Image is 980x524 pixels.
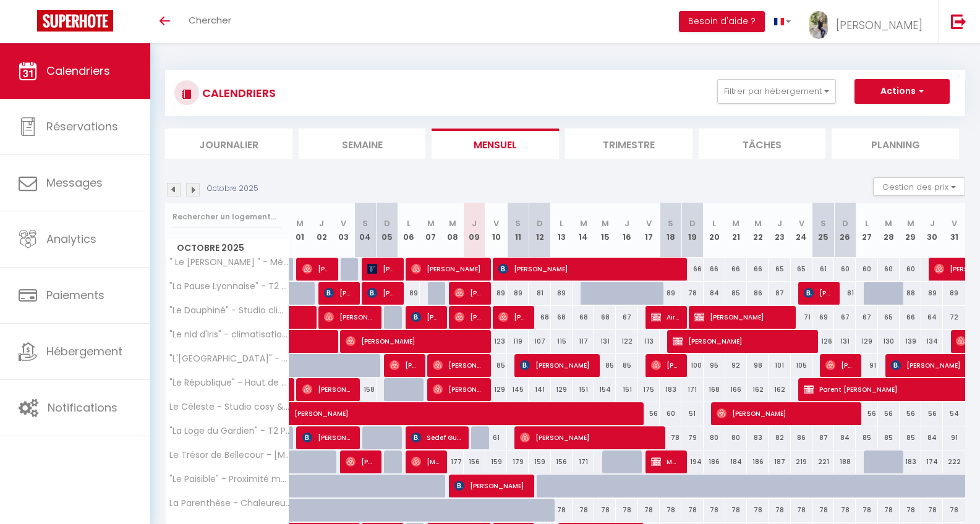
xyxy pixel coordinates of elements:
div: 66 [725,258,747,281]
div: 60 [900,258,921,281]
span: "La Loge du Gardien" - T2 Proche Fourvière [168,426,291,436]
th: 04 [354,203,376,258]
span: Paiements [46,287,104,303]
div: 184 [725,450,747,473]
abbr: J [472,218,477,229]
span: [MEDICAL_DATA][PERSON_NAME] [411,450,440,473]
span: [PERSON_NAME] [324,305,375,329]
div: 117 [573,330,594,353]
th: 22 [747,203,769,258]
div: 88 [900,282,921,305]
div: 162 [747,378,769,401]
div: 91 [856,354,877,377]
th: 23 [769,203,790,258]
div: 183 [900,450,921,473]
h3: CALENDRIERS [199,79,276,107]
abbr: L [865,218,869,229]
div: 113 [638,330,660,353]
div: 86 [791,426,812,449]
th: 31 [943,203,965,258]
div: 186 [704,450,725,473]
div: 101 [769,354,790,377]
div: 67 [856,306,877,329]
div: 158 [354,378,376,401]
span: Le Céleste - Studio cosy & lumineux [168,402,291,412]
img: Super Booking [37,10,113,32]
span: [PERSON_NAME] [520,426,657,449]
div: 129 [551,378,573,401]
abbr: M [754,218,762,229]
div: 66 [747,258,769,281]
div: 60 [856,258,877,281]
div: 78 [681,499,703,522]
th: 20 [704,203,725,258]
abbr: S [820,218,826,229]
div: 56 [921,402,943,425]
span: Notifications [48,400,117,415]
div: 80 [704,426,725,449]
span: [PERSON_NAME] [433,378,484,401]
div: 219 [791,450,812,473]
th: 19 [681,203,703,258]
div: 89 [507,282,529,305]
div: 78 [812,499,834,522]
abbr: M [580,218,587,229]
div: 68 [594,306,616,329]
img: ... [809,11,828,39]
div: 131 [594,330,616,353]
abbr: D [842,218,848,229]
div: 78 [704,499,725,522]
abbr: M [732,218,739,229]
div: 78 [551,499,573,522]
span: Réservations [46,119,118,134]
th: 15 [594,203,616,258]
span: [PERSON_NAME] [520,353,592,377]
span: [PERSON_NAME] [346,450,375,473]
div: 84 [921,426,943,449]
abbr: J [930,218,935,229]
th: 09 [464,203,485,258]
span: [PERSON_NAME] [454,281,484,305]
a: [PERSON_NAME] [289,402,311,426]
div: 78 [660,499,681,522]
abbr: S [668,218,673,229]
div: 78 [900,499,921,522]
abbr: J [624,218,629,229]
div: 183 [660,378,681,401]
div: 66 [900,306,921,329]
abbr: D [537,218,543,229]
li: Semaine [299,129,426,159]
div: 119 [507,330,529,353]
div: 67 [834,306,856,329]
span: [PERSON_NAME] [498,257,679,281]
span: [PERSON_NAME] [324,281,353,305]
div: 129 [485,378,507,401]
span: [PERSON_NAME] [454,305,484,329]
span: [PERSON_NAME] [411,305,440,329]
div: 87 [769,282,790,305]
div: 84 [704,282,725,305]
div: 60 [834,258,856,281]
abbr: V [646,218,652,229]
div: 78 [638,499,660,522]
div: 78 [791,499,812,522]
div: 89 [551,282,573,305]
span: [PERSON_NAME] [454,474,527,497]
div: 85 [856,426,877,449]
div: 159 [529,450,550,473]
div: 64 [921,306,943,329]
abbr: L [560,218,563,229]
div: 194 [681,450,703,473]
div: 85 [725,282,747,305]
div: 179 [507,450,529,473]
span: "L'[GEOGRAPHIC_DATA]" - T4 familial proche [GEOGRAPHIC_DATA] [168,354,291,363]
span: Chercher [189,14,231,27]
div: 85 [594,354,616,377]
span: Calendriers [46,63,110,78]
th: 27 [856,203,877,258]
span: [PERSON_NAME] [804,281,833,305]
th: 07 [420,203,441,258]
span: [PERSON_NAME] [367,281,396,305]
li: Trimestre [565,129,692,159]
th: 18 [660,203,681,258]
